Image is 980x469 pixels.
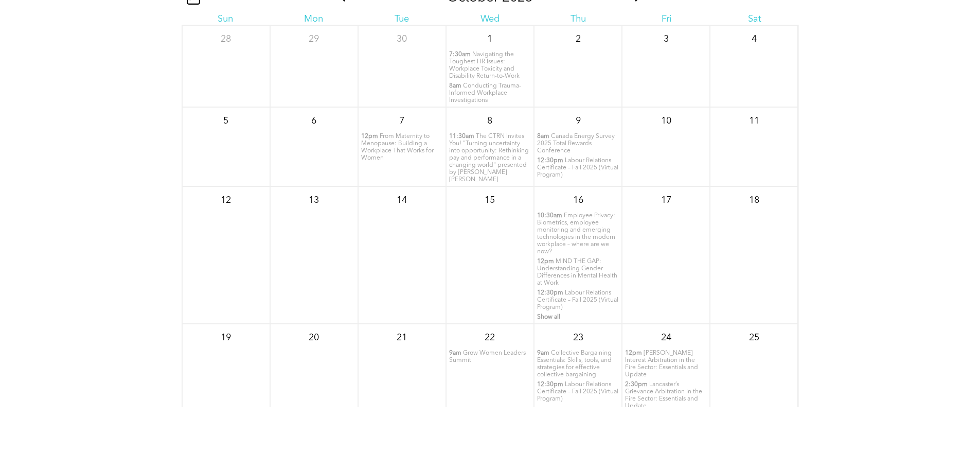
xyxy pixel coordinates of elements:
div: Wed [446,13,534,25]
span: Lancaster’s Grievance Arbitration in the Fire Sector: Essentials and Update [625,381,702,409]
div: Mon [270,13,358,25]
span: 8am [449,82,461,90]
span: Grow Women Leaders Summit [449,350,526,363]
span: 8am [537,133,549,140]
span: Navigating the Toughest HR Issues: Workplace Toxicity and Disability Return-to-Work [449,51,520,79]
p: 30 [393,30,411,48]
span: 7:30am [449,51,471,58]
span: [PERSON_NAME] Interest Arbitration in the Fire Sector: Essentials and Update [625,350,698,378]
p: 9 [569,112,587,130]
div: Tue [358,13,446,25]
div: Fri [622,13,710,25]
p: 6 [305,112,323,130]
p: 17 [657,191,675,210]
p: 24 [657,328,675,347]
p: 18 [745,191,763,210]
span: 12pm [361,133,378,140]
p: 7 [393,112,411,130]
span: 11:30am [449,133,474,140]
span: 2:30pm [625,381,648,388]
p: 22 [480,328,499,347]
p: 23 [569,328,587,347]
span: 9am [537,350,549,357]
p: 11 [745,112,763,130]
p: 13 [305,191,323,210]
p: 1 [480,30,499,48]
p: 14 [393,191,411,210]
span: Employee Privacy: Biometrics, employee monitoring and emerging technologies in the modern workpla... [537,213,615,255]
span: MIND THE GAP: Understanding Gender Differences in Mental Health at Work [537,258,617,286]
span: 12:30pm [537,289,563,297]
span: 12:30pm [537,381,563,388]
span: 12pm [625,350,642,357]
p: 29 [305,30,323,48]
span: Canada Energy Survey 2025 Total Rewards Conference [537,133,615,154]
span: 10:30am [537,212,562,219]
p: 16 [569,191,587,210]
p: 2 [569,30,587,48]
div: Thu [534,13,622,25]
p: 5 [217,112,235,130]
p: 20 [305,328,323,347]
span: From Maternity to Menopause: Building a Workplace That Works for Women [361,133,434,161]
span: 12pm [537,258,554,265]
p: 4 [745,30,763,48]
p: 15 [480,191,499,210]
span: Conducting Trauma-Informed Workplace Investigations [449,83,521,103]
p: 8 [480,112,499,130]
span: 12:30pm [537,157,563,164]
p: 10 [657,112,675,130]
div: Sun [182,13,270,25]
span: 9am [449,350,461,357]
p: 28 [217,30,235,48]
span: The CTRN Invites You! "Turning uncertainty into opportunity: Rethinking pay and performance in a ... [449,133,529,183]
span: Show all [537,314,560,320]
div: Sat [710,13,798,25]
span: Labour Relations Certificate – Fall 2025 (Virtual Program) [537,381,618,402]
p: 3 [657,30,675,48]
p: 25 [745,328,763,347]
p: 12 [217,191,235,210]
span: Labour Relations Certificate – Fall 2025 (Virtual Program) [537,158,618,178]
p: 19 [217,328,235,347]
p: 21 [393,328,411,347]
span: Labour Relations Certificate – Fall 2025 (Virtual Program) [537,290,618,310]
span: Collective Bargaining Essentials: Skills, tools, and strategies for effective collective bargaining [537,350,612,378]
